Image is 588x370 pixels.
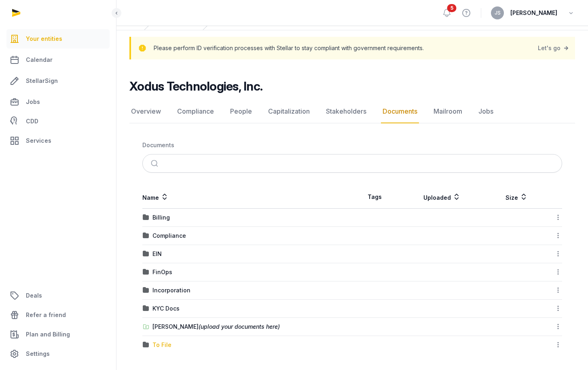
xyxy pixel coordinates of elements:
[143,214,149,221] img: folder.svg
[447,4,457,12] span: 5
[142,186,352,209] th: Name
[143,305,149,312] img: folder.svg
[129,100,163,123] a: Overview
[324,100,368,123] a: Stakeholders
[267,100,311,123] a: Capitalization
[352,186,398,209] th: Tags
[143,269,149,275] img: folder.svg
[152,323,280,331] div: [PERSON_NAME]
[26,310,66,320] span: Refer a friend
[143,251,149,257] img: folder.svg
[432,100,464,123] a: Mailroom
[6,92,110,112] a: Jobs
[26,97,40,107] span: Jobs
[152,250,162,258] div: EIN
[495,11,501,15] span: JS
[26,330,70,339] span: Plan and Billing
[510,8,557,18] span: [PERSON_NAME]
[143,342,149,348] img: folder.svg
[486,186,547,209] th: Size
[6,344,110,364] a: Settings
[152,286,190,294] div: Incorporation
[6,325,110,344] a: Plan and Billing
[6,71,110,91] a: StellarSign
[26,116,38,126] span: CDD
[26,34,62,44] span: Your entities
[26,349,50,359] span: Settings
[228,100,254,123] a: People
[381,100,419,123] a: Documents
[152,304,180,313] div: KYC Docs
[26,55,53,65] span: Calendar
[143,287,149,294] img: folder.svg
[6,131,110,150] a: Services
[142,136,562,154] nav: Breadcrumb
[143,323,149,330] img: folder-upload.svg
[26,136,51,146] span: Services
[548,331,588,370] iframe: Chat Widget
[146,154,165,172] button: Submit
[154,42,424,54] p: Please perform ID verification processes with Stellar to stay compliant with government requireme...
[129,79,262,93] h2: Xodus Technologies, Inc.
[26,76,58,86] span: StellarSign
[26,291,42,300] span: Deals
[6,113,110,129] a: CDD
[152,232,186,240] div: Compliance
[6,286,110,305] a: Deals
[199,323,280,330] span: (upload your documents here)
[398,186,486,209] th: Uploaded
[491,6,504,19] button: JS
[176,100,216,123] a: Compliance
[143,233,149,239] img: folder.svg
[152,341,171,349] div: To File
[6,305,110,325] a: Refer a friend
[152,268,172,276] div: FinOps
[538,42,570,54] a: Let's go
[152,214,170,222] div: Billing
[129,100,575,123] nav: Tabs
[142,141,174,149] div: Documents
[6,50,110,70] a: Calendar
[6,29,110,49] a: Your entities
[477,100,495,123] a: Jobs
